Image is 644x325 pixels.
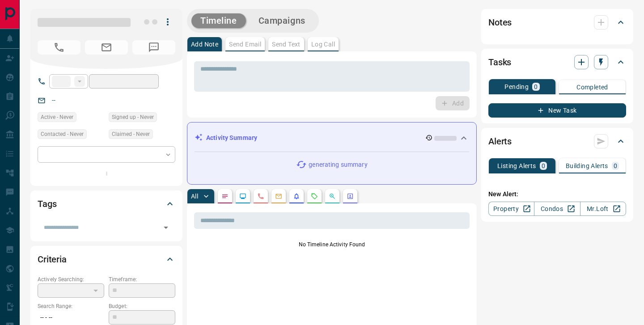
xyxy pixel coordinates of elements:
button: Timeline [191,13,246,28]
p: generating summary [309,160,367,169]
span: Claimed - Never [112,130,150,139]
a: Property [488,202,534,216]
p: 0 [534,84,538,90]
p: Search Range: [38,302,104,310]
div: Notes [488,12,626,33]
a: Condos [534,202,580,216]
p: New Alert: [488,190,626,199]
button: New Task [488,103,626,118]
h2: Tasks [488,55,511,69]
p: Listing Alerts [497,163,536,169]
p: Actively Searching: [38,275,104,283]
span: Contacted - Never [41,130,84,139]
svg: Listing Alerts [293,193,300,200]
p: Add Note [191,41,218,47]
p: Timeframe: [109,275,175,283]
h2: Alerts [488,134,512,148]
span: No Number [132,40,175,55]
p: 0 [542,163,545,169]
p: Pending [504,84,529,90]
h2: Tags [38,197,56,211]
svg: Requests [311,193,318,200]
svg: Opportunities [329,193,336,200]
p: All [191,193,198,199]
button: Open [160,221,172,234]
p: -- - -- [38,310,104,325]
div: Tasks [488,51,626,73]
h2: Criteria [38,252,67,266]
span: Active - Never [41,113,73,122]
button: Campaigns [250,13,314,28]
span: Signed up - Never [112,113,154,122]
span: No Email [85,40,128,55]
svg: Notes [221,193,229,200]
p: No Timeline Activity Found [194,241,470,249]
svg: Lead Browsing Activity [239,193,246,200]
a: Mr.Loft [580,202,626,216]
p: Completed [576,84,608,90]
svg: Agent Actions [347,193,354,200]
span: No Number [38,40,80,55]
div: Tags [38,193,175,215]
p: Activity Summary [206,133,257,143]
div: Activity Summary [195,130,469,146]
svg: Calls [257,193,264,200]
div: Alerts [488,131,626,152]
h2: Notes [488,15,512,30]
div: Criteria [38,249,175,270]
svg: Emails [275,193,282,200]
a: -- [52,97,55,104]
p: Building Alerts [566,163,608,169]
p: Budget: [109,302,175,310]
p: 0 [614,163,617,169]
